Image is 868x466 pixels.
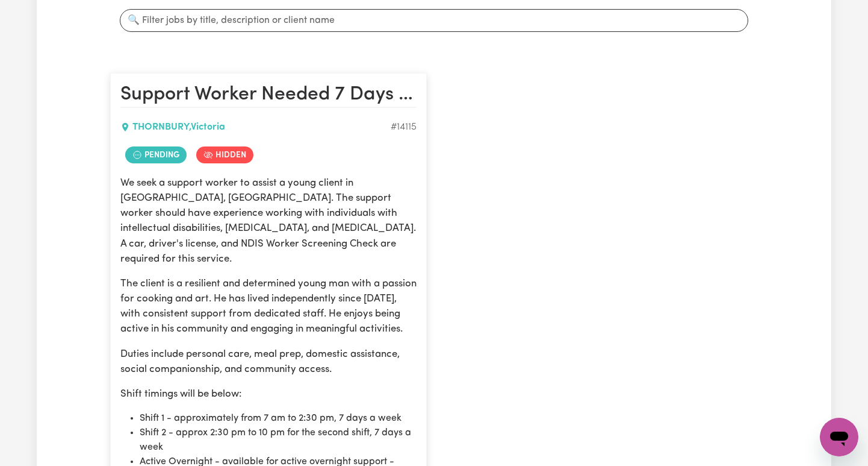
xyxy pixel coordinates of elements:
[820,418,858,456] iframe: Button to launch messaging window
[120,83,417,107] h2: Support Worker Needed 7 Days A Week In Thornbury, VIC
[120,347,417,377] p: Duties include personal care, meal prep, domestic assistance, social companionship, and community...
[391,120,417,134] div: Job ID #14115
[140,411,417,426] li: Shift 1 - approximately from 7 am to 2:30 pm, 7 days a week
[125,146,187,163] span: Job contract pending review by care worker
[120,175,417,266] p: We seek a support worker to assist a young client in [GEOGRAPHIC_DATA], [GEOGRAPHIC_DATA]. The su...
[140,426,417,455] li: Shift 2 - approx 2:30 pm to 10 pm for the second shift, 7 days a week
[196,146,253,163] span: Job is hidden
[120,9,748,32] input: 🔍 Filter jobs by title, description or client name
[120,386,417,401] p: Shift timings will be below:
[120,120,391,134] div: THORNBURY , Victoria
[120,276,417,337] p: The client is a resilient and determined young man with a passion for cooking and art. He has liv...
